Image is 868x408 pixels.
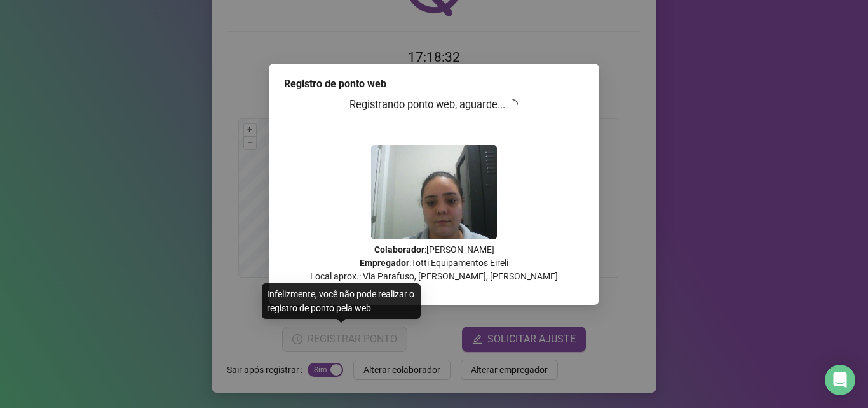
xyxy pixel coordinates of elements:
div: Infelizmente, você não pode realizar o registro de ponto pela web [262,283,421,319]
div: Open Intercom Messenger [825,365,855,395]
div: Registro de ponto web [284,76,584,92]
strong: Empregador [360,258,409,268]
h3: Registrando ponto web, aguarde... [284,97,584,113]
span: loading [508,99,518,109]
img: 9k= [371,145,497,239]
p: : [PERSON_NAME] : Totti Equipamentos Eireli Local aprox.: Via Parafuso, [PERSON_NAME], [PERSON_NAME] [284,243,584,283]
strong: Colaborador [374,244,424,255]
